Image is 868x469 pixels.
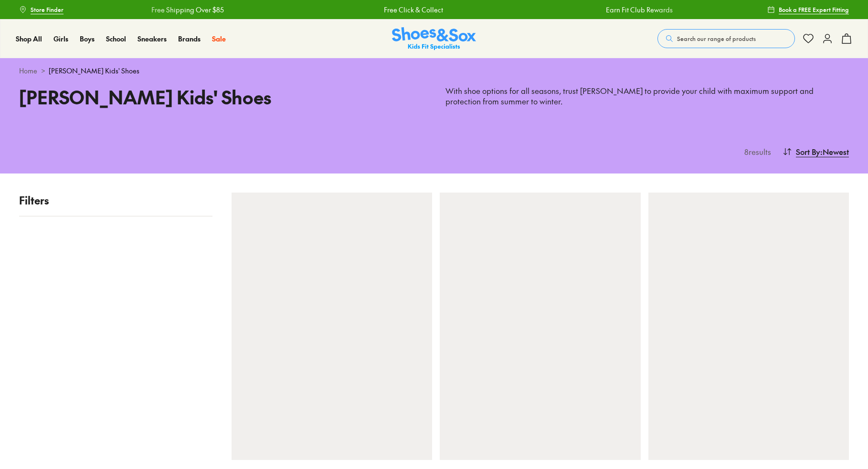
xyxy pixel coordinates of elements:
button: Sort By:Newest [783,141,849,162]
span: Store Finder [31,5,64,14]
span: Sneakers [138,34,167,43]
div: > [19,66,849,76]
a: Sale [212,34,226,44]
a: Girls [53,34,68,44]
span: Book a FREE Expert Fitting [779,5,849,14]
p: 8 results [741,146,771,157]
span: Shop All [16,34,42,43]
button: Search our range of products [657,29,795,48]
span: Brands [178,34,201,43]
a: School [106,34,126,44]
h1: [PERSON_NAME] Kids' Shoes [19,83,423,111]
a: Free Click & Collect [383,5,443,15]
span: School [106,34,126,43]
a: Store Finder [19,1,64,18]
span: : Newest [820,146,849,157]
span: Girls [53,34,68,43]
a: Book a FREE Expert Fitting [767,1,849,18]
a: Boys [80,34,95,44]
span: Search our range of products [677,34,756,43]
span: Sale [212,34,226,43]
a: Shop All [16,34,42,44]
a: Earn Fit Club Rewards [605,5,672,15]
span: Sort By [796,146,820,157]
span: Boys [80,34,95,43]
img: SNS_Logo_Responsive.svg [392,27,476,51]
span: [PERSON_NAME] Kids' Shoes [49,66,139,76]
p: With shoe options for all seasons, trust [PERSON_NAME] to provide your child with maximum support... [445,86,849,107]
a: Sneakers [138,34,167,44]
a: Free Shipping Over $85 [151,5,224,15]
a: Home [19,66,37,76]
a: Shoes & Sox [392,27,476,51]
p: Filters [19,193,212,208]
a: Brands [178,34,201,44]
